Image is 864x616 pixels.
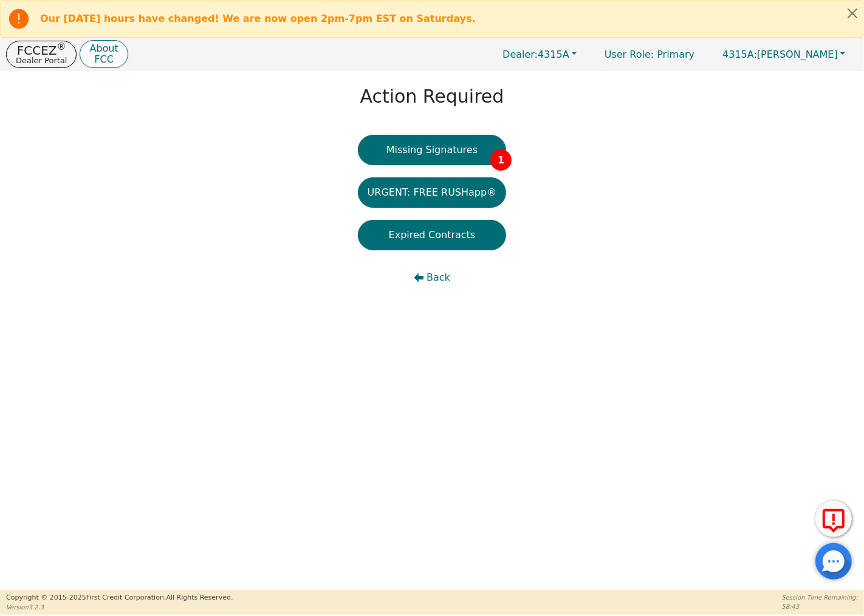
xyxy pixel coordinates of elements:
[782,602,858,611] p: 58:43
[358,262,507,293] button: Back
[502,49,569,60] span: 4315A
[427,270,450,285] span: Back
[166,594,233,601] span: All Rights Reserved.
[358,135,507,165] button: Missing Signatures1
[782,593,858,602] p: Session Time Remaining:
[6,603,233,612] p: Version 3.2.3
[605,49,654,60] span: User Role :
[80,40,128,69] button: AboutFCC
[358,177,507,208] button: URGENT: FREE RUSHapp®
[6,593,233,603] p: Copyright © 2015- 2025 First Credit Corporation.
[815,501,852,537] button: Report Error to FCC
[592,43,707,66] a: User Role: Primary
[16,56,67,64] p: Dealer Portal
[490,149,512,171] span: 1
[842,1,863,26] button: Close alert
[16,44,67,56] p: FCCEZ
[6,41,77,68] button: FCCEZ®Dealer Portal
[722,49,838,60] span: [PERSON_NAME]
[592,43,707,66] p: Primary
[722,49,757,60] span: 4315A:
[57,41,66,52] sup: ®
[89,44,118,53] p: About
[358,220,507,250] button: Expired Contracts
[710,45,858,64] button: 4315A:[PERSON_NAME]
[490,45,589,64] button: Dealer:4315A
[89,55,118,64] p: FCC
[502,49,538,60] span: Dealer:
[40,13,476,24] b: Our [DATE] hours have changed! We are now open 2pm-7pm EST on Saturdays.
[360,86,504,108] h1: Action Required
